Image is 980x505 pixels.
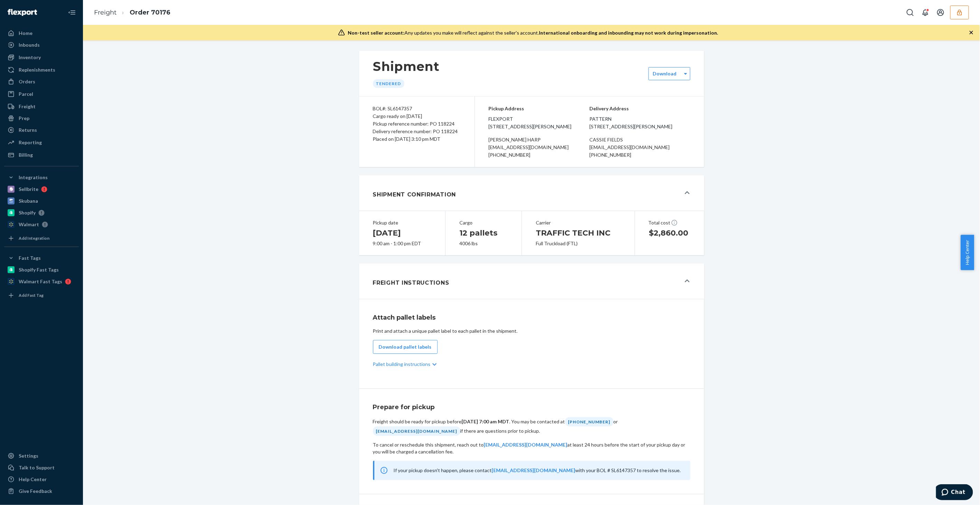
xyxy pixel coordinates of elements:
div: Returns [19,127,37,134]
button: Talk to Support [4,462,79,473]
a: Reporting [4,137,79,148]
a: Inbounds [4,39,79,50]
div: Walmart Fast Tags [19,278,62,285]
p: Pickup Address [489,105,590,112]
div: Replenishments [19,66,55,73]
div: Walmart [19,221,39,228]
div: Inbounds [19,42,40,48]
div: To cancel or reschedule this shipment, reach out to at least 24 hours before the start of your pi... [373,441,690,455]
span: 12 pallets [459,228,497,238]
div: Talk to Support [19,464,55,471]
div: Billing [19,151,33,158]
a: Walmart [4,219,79,230]
div: Integrations [19,174,48,181]
div: [PHONE_NUMBER] [565,417,614,426]
span: Pattern [STREET_ADDRESS][PERSON_NAME] [589,115,690,130]
a: Parcel [4,89,79,100]
a: [EMAIL_ADDRESS][DOMAIN_NAME] [484,442,568,448]
div: Fast Tags [19,255,41,261]
div: [EMAIL_ADDRESS][DOMAIN_NAME] [373,426,460,436]
div: [EMAIL_ADDRESS][DOMAIN_NAME] [489,144,590,151]
button: Open account menu [934,6,948,19]
a: Skubana [4,195,79,206]
div: Cargo ready on [DATE] [373,112,461,120]
a: Orders [4,76,79,87]
div: Orders [19,78,35,85]
span: Non-test seller account: [348,30,404,36]
div: Freight should be ready for pickup before . You may be contacted at or if there are questions pri... [373,417,690,436]
div: Print and attach a unique pallet label to each pallet in the shipment. [373,328,690,334]
button: Download pallet labels [373,340,438,354]
div: [PERSON_NAME] Harp [489,136,590,144]
a: Freight [94,9,116,16]
div: Pallet building instructions [373,354,690,375]
button: Shipment Confirmation [359,175,704,211]
a: Home [4,28,79,39]
a: Inventory [4,52,79,63]
div: Cassie Fields [589,136,690,144]
a: Help Center [4,474,79,485]
h1: Shipment Confirmation [373,191,456,199]
button: Give Feedback [4,486,79,497]
a: Shopify [4,207,79,218]
h1: Attach pallet labels [373,313,690,322]
div: Freight [19,103,36,110]
a: Add Integration [4,233,79,244]
a: [EMAIL_ADDRESS][DOMAIN_NAME] [492,467,576,473]
button: Open notifications [918,6,932,19]
a: Billing [4,149,79,160]
div: Reporting [19,139,42,146]
div: [EMAIL_ADDRESS][DOMAIN_NAME] [589,144,690,151]
div: 4006 lbs [459,240,508,247]
button: Help Center [961,235,974,270]
div: Inventory [19,54,41,61]
div: Tendered [373,79,404,88]
span: Flexport [STREET_ADDRESS][PERSON_NAME] [489,115,590,130]
div: Placed on [DATE] 3:10 pm MDT [373,135,461,143]
a: Returns [4,125,79,136]
img: Flexport logo [8,9,37,16]
div: Skubana [19,198,38,204]
div: [PHONE_NUMBER] [489,151,590,159]
div: Shopify [19,209,36,216]
div: Add Integration [19,235,49,241]
h1: $2,860.00 [649,228,690,239]
div: Parcel [19,91,33,98]
a: Add Fast Tag [4,290,79,301]
span: International onboarding and inbounding may not work during impersonation. [539,30,718,36]
div: Shopify Fast Tags [19,266,59,273]
div: Download [653,70,677,77]
div: Settings [19,452,38,459]
span: If your pickup doesn't happen, please contact with your BOL # SL6147357 to resolve the issue. [394,467,681,473]
div: Sellbrite [19,186,38,193]
button: Close Navigation [65,6,79,19]
h1: TRAFFIC TECH INC [536,228,621,239]
iframe: Opens a widget where you can chat to one of our agents [936,484,973,502]
button: Fast Tags [4,252,79,264]
a: Shopify Fast Tags [4,264,79,275]
div: Full Truckload (FTL) [536,240,621,247]
h1: Shipment [373,59,440,74]
strong: [DATE] 7:00 am MDT [462,419,510,424]
ol: breadcrumbs [88,2,176,23]
a: Walmart Fast Tags [4,276,79,287]
h1: Freight Instructions [373,279,449,287]
div: [PHONE_NUMBER] [589,151,690,159]
h1: [DATE] [373,228,432,239]
a: Settings [4,450,79,461]
div: Prep [19,115,29,122]
h1: Prepare for pickup [373,403,690,412]
div: Carrier [536,219,621,226]
div: Delivery reference number: PO 118224 [373,128,461,135]
a: Freight [4,101,79,112]
div: Add Fast Tag [19,292,44,298]
div: 9:00 am - 1:00 pm EDT [373,240,432,247]
a: Prep [4,113,79,124]
div: Pickup date [373,219,432,226]
div: Any updates you make will reflect against the seller's account. [348,29,718,36]
div: Help Center [19,476,47,483]
div: Pickup reference number: PO 118224 [373,120,461,128]
div: Give Feedback [19,488,52,495]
